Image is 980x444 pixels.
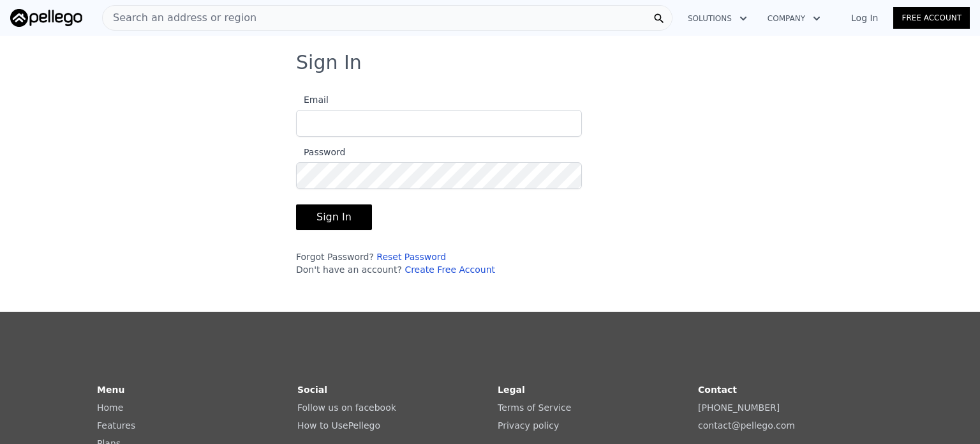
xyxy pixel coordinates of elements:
a: How to UsePellego [297,420,380,431]
span: Search an address or region [103,10,256,26]
a: Follow us on facebook [297,402,396,413]
span: Password [296,147,345,157]
strong: Menu [97,385,124,395]
strong: Contact [698,385,737,395]
button: Solutions [678,7,757,30]
div: Forgot Password? Don't have an account? [296,250,582,276]
a: Terms of Service [498,402,571,413]
img: Pellego [10,9,82,27]
button: Company [757,7,831,30]
a: Home [97,402,123,413]
span: Email [296,95,329,105]
input: Password [296,162,582,189]
strong: Social [297,385,327,395]
a: Reset Password [376,252,446,262]
a: contact@pellego.com [698,420,795,431]
a: Create Free Account [405,264,495,275]
input: Email [296,110,582,137]
a: Features [97,420,135,431]
strong: Legal [498,385,525,395]
a: Log In [836,11,893,24]
a: Free Account [893,7,970,29]
h3: Sign In [296,51,684,74]
a: [PHONE_NUMBER] [698,402,780,413]
button: Sign In [296,204,372,230]
a: Privacy policy [498,420,559,431]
